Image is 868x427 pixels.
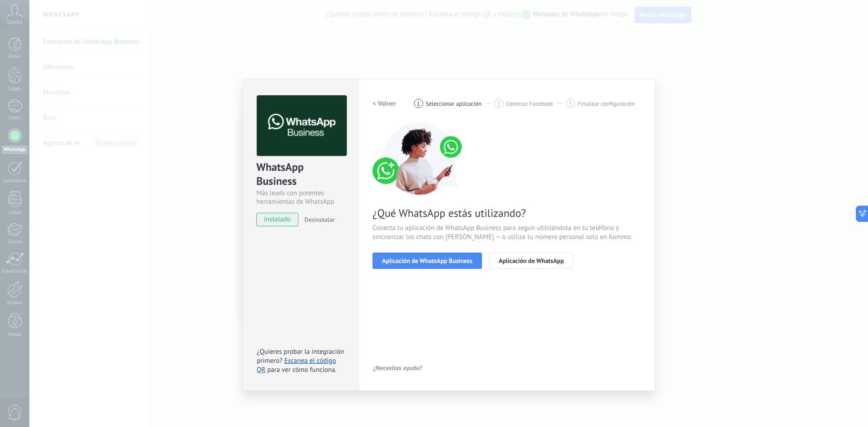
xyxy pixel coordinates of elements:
span: Desinstalar [304,216,335,224]
span: Conectar Facebook [506,100,553,107]
span: ¿Quieres probar la integración primero? [257,347,344,365]
span: 1 [417,100,420,108]
span: 3 [569,100,572,108]
span: Aplicación de WhatsApp Business [382,258,472,264]
span: instalado [257,213,298,226]
span: Conecta tu aplicación de WhatsApp Business para seguir utilizándola en tu teléfono y sincronizar ... [373,224,641,242]
span: Finalizar configuración [578,100,635,107]
button: < Volver [373,95,396,112]
div: Más leads con potentes herramientas de WhatsApp [256,189,345,206]
button: Aplicación de WhatsApp Business [373,253,482,269]
img: logo_main.png [257,95,347,156]
span: Aplicación de WhatsApp [499,258,564,264]
button: ¿Necesitas ayuda? [373,361,423,375]
span: ¿Qué WhatsApp estás utilizando? [373,206,641,220]
span: ¿Necesitas ayuda? [373,365,422,371]
span: Seleccionar aplicación [426,100,482,107]
button: Desinstalar [301,213,335,226]
div: WhatsApp Business [256,160,345,189]
span: para ver cómo funciona. [267,366,336,374]
span: 2 [497,100,500,108]
img: connect number [373,122,467,195]
button: Aplicación de WhatsApp [489,253,573,269]
h2: < Volver [373,99,396,108]
a: Escanea el código QR [257,357,336,374]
